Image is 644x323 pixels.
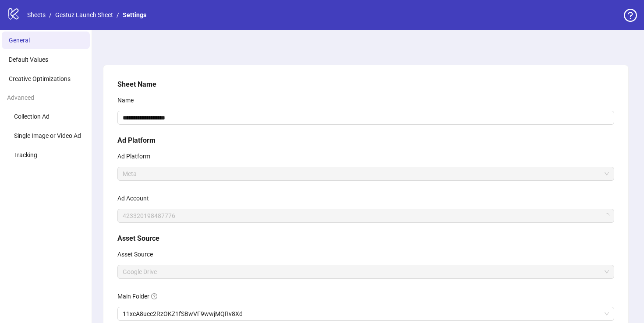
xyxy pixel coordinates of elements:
a: Settings [121,10,148,20]
span: question-circle [151,293,157,299]
span: Creative Optimizations [9,75,71,82]
span: Google Drive [123,265,609,278]
span: loading [604,213,610,219]
input: Name [117,111,614,125]
h5: Asset Source [117,233,614,244]
a: Gestuz Launch Sheet [53,10,115,20]
label: Name [117,93,139,107]
span: Meta [123,167,609,180]
span: Collection Ad [14,113,50,120]
li: / [49,10,52,20]
label: Ad Account [117,191,155,205]
span: Tracking [14,151,37,158]
span: Single Image or Video Ad [14,132,81,139]
h5: Sheet Name [117,79,614,90]
label: Asset Source [117,247,159,261]
li: / [117,10,119,20]
span: General [9,37,30,44]
label: Main Folder [117,289,163,303]
span: 11xcA8uce2RzOKZ1fSBwVF9wwjMQRv8Xd [123,307,609,320]
span: question-circle [624,9,637,22]
span: 423320198487776 [123,209,609,222]
h5: Ad Platform [117,135,614,146]
span: Default Values [9,56,48,63]
a: Sheets [25,10,47,20]
label: Ad Platform [117,149,156,163]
